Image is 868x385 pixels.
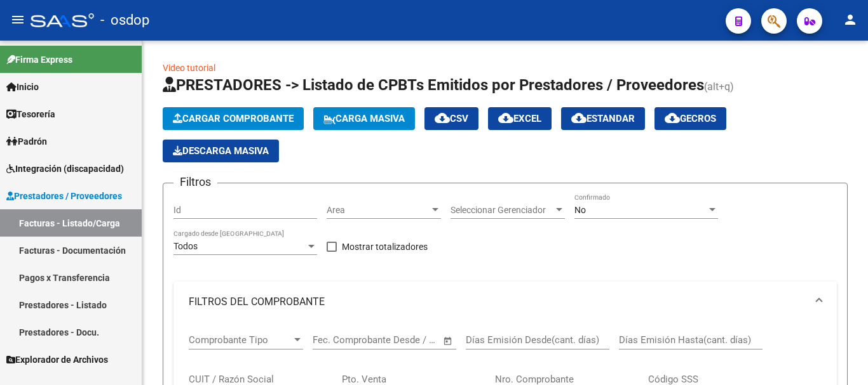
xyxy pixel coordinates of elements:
[163,76,704,94] span: PRESTADORES -> Listado de CPBTs Emitidos por Prestadores / Proveedores
[10,12,25,27] mat-icon: menu
[173,145,269,157] span: Descarga Masiva
[571,113,635,124] span: Estandar
[100,6,149,34] span: - osdop
[704,81,734,93] span: (alt+q)
[173,241,198,251] span: Todos
[6,53,72,67] span: Firma Express
[163,63,215,73] a: Video tutorial
[441,334,456,348] button: Open calendar
[435,110,450,126] mat-icon: cloud_download
[451,205,553,216] span: Seleccionar Gerenciador
[173,113,294,124] span: Cargar Comprobante
[6,162,124,176] span: Integración (discapacidad)
[561,107,645,130] button: Estandar
[6,80,39,94] span: Inicio
[665,110,680,126] mat-icon: cloud_download
[498,113,541,124] span: EXCEL
[6,353,108,367] span: Explorador de Archivos
[189,295,806,309] mat-panel-title: FILTROS DEL COMPROBANTE
[313,334,364,346] input: Fecha inicio
[6,107,55,121] span: Tesorería
[435,113,468,124] span: CSV
[189,334,292,346] span: Comprobante Tipo
[173,282,837,322] mat-expansion-panel-header: FILTROS DEL COMPROBANTE
[654,107,726,130] button: Gecros
[163,140,279,162] app-download-masive: Descarga masiva de comprobantes (adjuntos)
[313,107,415,130] button: Carga Masiva
[342,239,428,254] span: Mostrar totalizadores
[424,107,478,130] button: CSV
[323,113,405,124] span: Carga Masiva
[6,189,122,203] span: Prestadores / Proveedores
[376,334,437,346] input: Fecha fin
[163,107,304,130] button: Cargar Comprobante
[665,113,716,124] span: Gecros
[488,107,552,130] button: EXCEL
[163,140,279,162] button: Descarga Masiva
[498,110,513,126] mat-icon: cloud_download
[173,173,217,191] h3: Filtros
[843,12,858,27] mat-icon: person
[571,110,587,126] mat-icon: cloud_download
[574,205,586,215] span: No
[6,134,47,148] span: Padrón
[327,205,430,216] span: Area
